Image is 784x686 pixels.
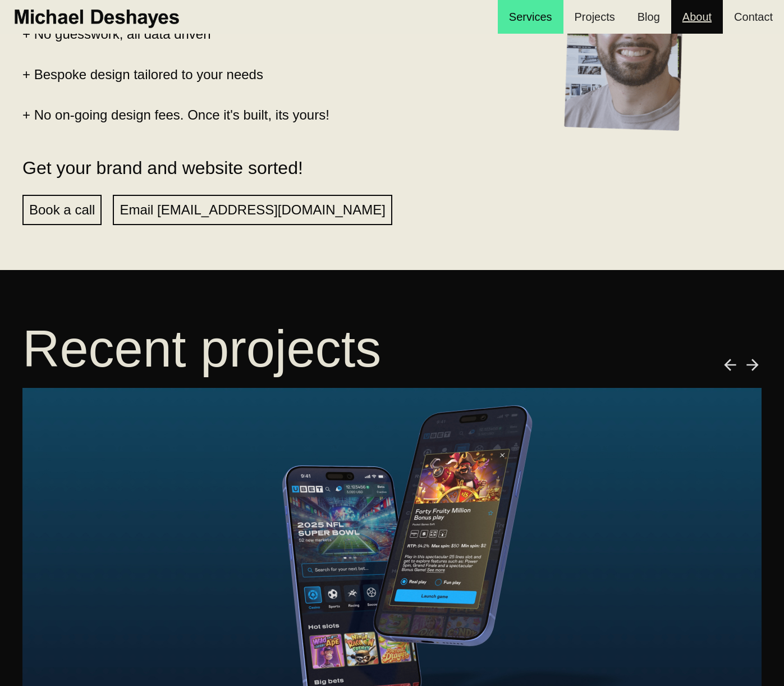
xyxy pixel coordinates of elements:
a: Email [EMAIL_ADDRESS][DOMAIN_NAME] [113,195,392,225]
h2: Recent projects [22,326,762,371]
p: + Bespoke design tailored to your needs [22,54,392,84]
div: previous slide [721,356,739,374]
div: next slide [744,356,762,374]
h2: Get your brand and website sorted! [22,158,762,178]
a: Book a call [22,195,102,225]
img: Michael Deshayes [11,4,181,29]
p: + No on-going design fees. Once it's built, its yours! [22,95,392,124]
